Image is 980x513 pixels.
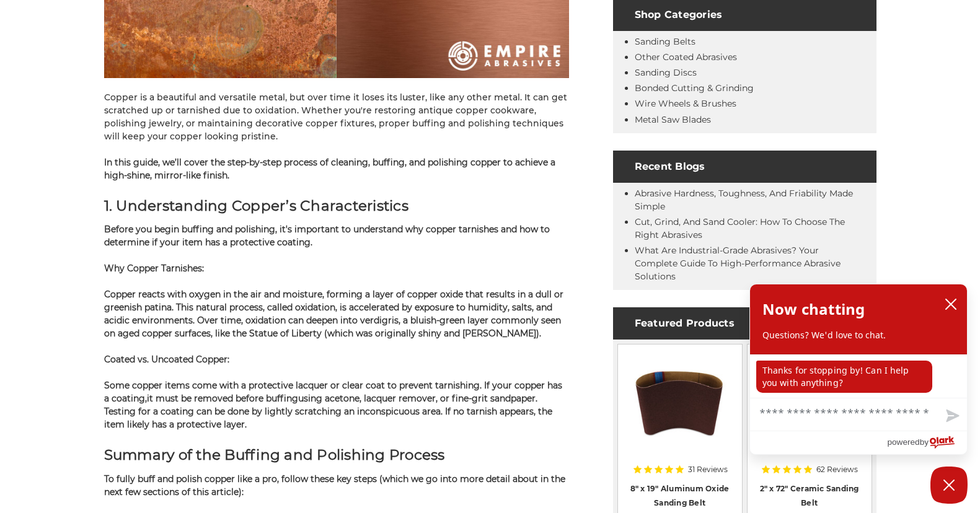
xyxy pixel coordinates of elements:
span: In this guide, we’ll cover the step-by-step process of cleaning, buffing, and polishing copper to... [104,157,555,181]
span: Summary of the Buffing and Polishing Process [104,446,445,463]
span: Copper reacts with oxygen in the air and moisture, forming a layer of copper oxide that results i... [104,289,563,339]
img: aluminum oxide 8x19 sanding belt [630,353,730,452]
a: What Are Industrial-Grade Abrasives? Your Complete Guide to High-Performance Abrasive Solutions [635,245,841,282]
div: olark chatbox [749,284,968,455]
a: 8" x 19" Aluminum Oxide Sanding Belt [630,484,730,507]
span: powered [887,434,919,450]
p: Questions? We'd love to chat. [762,329,955,341]
span: Before you begin buffing and polishing, it's important to understand why copper tarnishes and how... [104,224,550,248]
h2: Now chatting [762,297,865,322]
a: Wire Wheels & Brushes [635,98,736,109]
span: using acetone, lacquer remover, or fine-grit sandpaper. Testing for a coating can be done by ligh... [104,393,552,430]
div: chat [750,354,967,398]
a: Bonded Cutting & Grinding [635,82,754,94]
span: Some copper items come with a protective lacquer or clear coat to prevent tarnishing. If your cop... [104,380,562,404]
a: Sanding Discs [635,67,697,78]
span: by [920,434,929,450]
span: 1. Understanding Copper’s Characteristics [104,197,408,214]
a: aluminum oxide 8x19 sanding belt [627,353,733,460]
a: Abrasive Hardness, Toughness, and Friability Made Simple [635,188,853,212]
a: Cut, Grind, and Sand Cooler: How to Choose the Right Abrasives [635,216,845,240]
strong: Coated vs. Uncoated Copper: [104,354,229,365]
a: Sanding Belts [635,36,695,47]
a: Powered by Olark [887,431,967,454]
span: it must be removed before buffing [147,393,298,404]
h4: Featured Products [613,307,876,340]
a: 2" x 72" Ceramic Sanding Belt [760,484,859,507]
a: Other Coated Abrasives [635,51,737,63]
button: Send message [936,402,967,431]
strong: Why Copper Tarnishes: [104,263,204,274]
h4: Recent Blogs [613,151,876,183]
p: Copper is a beautiful and versatile metal, but over time it loses its luster, like any other meta... [104,91,569,143]
p: Thanks for stopping by! Can I help you with anything? [756,361,932,393]
span: 31 Reviews [688,466,728,473]
button: close chatbox [941,295,961,313]
span: 62 Reviews [816,466,858,473]
span: To fully buff and polish copper like a pro, follow these key steps (which we go into more detail ... [104,473,565,498]
button: Close Chatbox [930,467,968,504]
a: Metal Saw Blades [635,114,711,125]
